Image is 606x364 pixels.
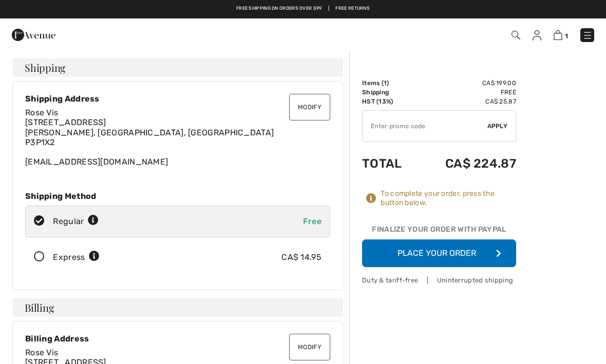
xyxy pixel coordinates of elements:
[362,78,418,88] td: Items ( )
[25,63,66,73] span: Shipping
[362,97,418,106] td: HST (13%)
[554,30,562,40] img: Shopping Bag
[418,146,516,181] td: CA$ 224.87
[25,108,330,167] div: [EMAIL_ADDRESS][DOMAIN_NAME]
[487,122,508,131] span: Apply
[533,30,541,41] img: My Info
[381,189,516,208] div: To complete your order, press the button below.
[554,29,568,41] a: 1
[25,108,58,117] span: Rose Vis
[362,88,418,97] td: Shipping
[335,5,370,12] a: Free Returns
[565,32,568,40] span: 1
[582,30,593,41] img: Menu
[328,5,329,12] span: |
[12,29,55,39] a: 1ère Avenue
[289,334,330,360] button: Modify
[303,216,321,226] span: Free
[53,251,100,264] div: Express
[25,348,58,357] span: Rose Vis
[362,275,516,285] div: Duty & tariff-free | Uninterrupted shipping
[236,5,322,12] a: Free shipping on orders over $99
[418,78,516,88] td: CA$ 199.00
[362,239,516,267] button: Place Your Order
[418,88,516,97] td: Free
[12,25,55,45] img: 1ère Avenue
[363,111,487,141] input: Promo code
[281,251,321,264] div: CA$ 14.95
[25,191,330,201] div: Shipping Method
[25,302,54,313] span: Billing
[418,97,516,106] td: CA$ 25.87
[25,94,330,104] div: Shipping Address
[362,146,418,181] td: Total
[289,94,330,120] button: Modify
[25,334,330,343] div: Billing Address
[53,215,99,228] div: Regular
[25,117,274,147] span: [STREET_ADDRESS] [PERSON_NAME], [GEOGRAPHIC_DATA], [GEOGRAPHIC_DATA] P3P1X2
[512,31,520,39] img: Search
[362,224,516,239] div: Finalize Your Order with PayPal
[384,79,387,87] span: 1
